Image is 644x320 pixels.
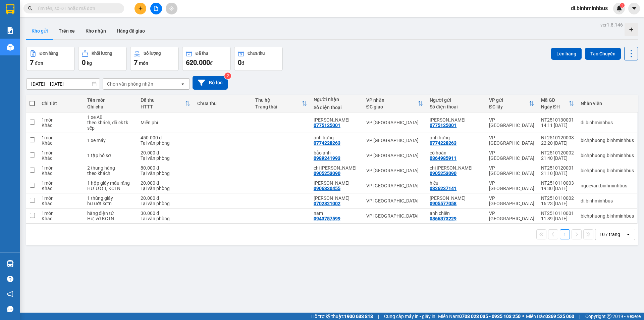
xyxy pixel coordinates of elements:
[607,314,611,319] span: copyright
[314,140,340,146] div: 0774228263
[366,138,423,143] div: VP [GEOGRAPHIC_DATA]
[430,117,482,123] div: Chị Quỳnh
[238,58,241,66] span: 0
[241,60,244,66] span: đ
[541,123,574,128] div: 14:11 [DATE]
[87,120,134,131] div: theo khách, đã ck tk sếp
[541,165,574,171] div: NT2510120001
[7,44,14,51] img: warehouse-icon
[42,123,80,128] div: Khác
[541,140,574,146] div: 22:20 [DATE]
[224,73,231,79] sup: 2
[522,315,524,318] span: ⚪️
[255,104,301,109] div: Trạng thái
[541,186,574,191] div: 19:30 [DATE]
[37,5,116,12] input: Tìm tên, số ĐT hoặc mã đơn
[545,314,574,319] strong: 0369 525 060
[197,101,249,106] div: Chưa thu
[234,47,283,71] button: Chưa thu0đ
[581,138,634,143] div: bichphuong.binhminhbus
[314,195,360,201] div: Minh Luân
[430,180,482,186] div: hiếu
[150,3,162,14] button: file-add
[363,95,427,112] th: Toggle SortBy
[87,153,134,158] div: 1 tập hồ sơ
[87,104,134,109] div: Ghi chú
[314,105,360,110] div: Số điện thoại
[344,314,373,319] strong: 1900 633 818
[616,5,622,11] img: icon-new-feature
[42,150,80,155] div: 1 món
[314,211,360,216] div: nam
[87,201,134,206] div: hư ướt kctn
[489,150,534,161] div: VP [GEOGRAPHIC_DATA]
[314,216,340,221] div: 0943757599
[87,97,134,103] div: Tên món
[541,201,574,206] div: 16:23 [DATE]
[311,313,373,320] span: Hỗ trợ kỹ thuật:
[366,120,423,125] div: VP [GEOGRAPHIC_DATA]
[621,3,623,8] span: 1
[551,48,582,60] button: Lên hàng
[541,97,569,103] div: Mã GD
[366,104,418,109] div: ĐC giao
[87,180,134,186] div: 1 hộp giấy mẫu răng
[581,198,634,203] div: di.binhminhbus
[42,180,80,186] div: 1 món
[80,23,111,39] button: Kho nhận
[430,186,457,191] div: 0326237141
[141,135,191,140] div: 450.000 đ
[138,6,143,11] span: plus
[180,81,185,87] svg: open
[210,60,213,66] span: đ
[87,216,134,221] div: Hư, vỡ KCTN
[141,140,191,146] div: Tại văn phòng
[169,6,174,11] span: aim
[87,138,134,143] div: 1 xe máy
[166,3,177,14] button: aim
[600,21,623,29] div: ver 1.8.146
[42,211,80,216] div: 1 món
[87,115,134,120] div: 1 xe AB
[193,76,228,90] button: Bộ lọc
[314,123,340,128] div: 0775125001
[141,180,191,186] div: 20.000 đ
[141,104,185,109] div: HTTT
[42,171,80,176] div: Khác
[141,120,191,125] div: Miễn phí
[134,58,138,66] span: 7
[314,117,360,123] div: Chị Quỳnh
[430,150,482,155] div: cô hoàn
[631,5,637,11] span: caret-down
[430,123,457,128] div: 0775125001
[42,216,80,221] div: Khác
[26,23,53,39] button: Kho gửi
[53,23,80,39] button: Trên xe
[430,195,482,201] div: Anh Khương
[626,232,631,237] svg: open
[314,97,360,102] div: Người nhận
[581,101,634,106] div: Nhân viên
[87,186,134,191] div: HƯ ƯỚT, KCTN
[314,165,360,171] div: chị vân
[585,48,621,60] button: Tạo Chuyến
[87,195,134,201] div: 1 thùng giấy
[541,216,574,221] div: 11:39 [DATE]
[366,97,418,103] div: VP nhận
[26,79,100,89] input: Select a date range.
[581,120,634,125] div: di.binhminhbus
[599,231,620,238] div: 10 / trang
[541,104,569,109] div: Ngày ĐH
[489,195,534,206] div: VP [GEOGRAPHIC_DATA]
[42,165,80,171] div: 1 món
[7,291,13,297] span: notification
[42,101,80,106] div: Chi tiết
[486,95,538,112] th: Toggle SortBy
[581,213,634,219] div: bichphuong.binhminhbus
[366,183,423,188] div: VP [GEOGRAPHIC_DATA]
[7,306,13,312] span: message
[144,51,161,56] div: Số lượng
[141,195,191,201] div: 20.000 đ
[35,60,43,66] span: đơn
[538,95,577,112] th: Toggle SortBy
